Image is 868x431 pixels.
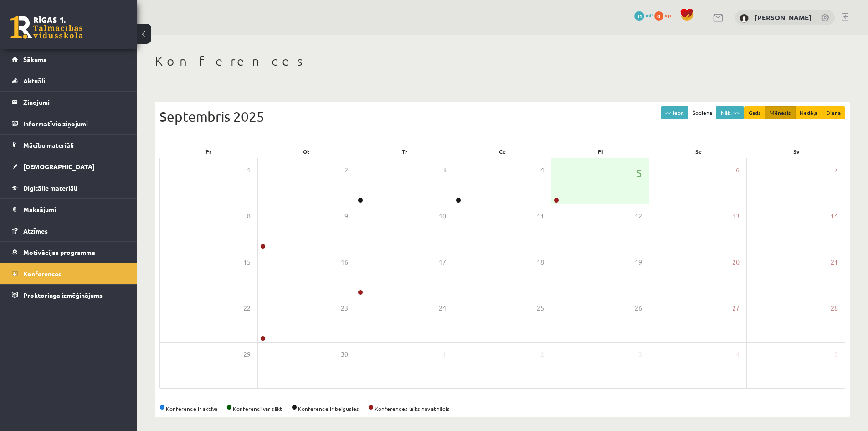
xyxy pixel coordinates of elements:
div: Pr [159,145,257,158]
span: 19 [635,257,642,267]
span: [DEMOGRAPHIC_DATA] [23,162,95,171]
span: 2 [344,165,348,175]
a: Aktuāli [12,70,125,91]
button: Nedēļa [795,106,822,119]
span: 4 [540,165,544,175]
span: Digitālie materiāli [23,184,77,192]
div: Ot [257,145,355,158]
h1: Konferences [155,53,850,69]
a: [PERSON_NAME] [755,13,812,22]
button: << Iepr. [661,106,688,119]
div: Sv [747,145,845,158]
span: 28 [831,303,838,313]
span: 10 [439,211,446,221]
span: 18 [537,257,544,267]
span: 1 [442,349,446,359]
span: 4 [736,349,740,359]
span: 27 [732,303,740,313]
legend: Maksājumi [23,199,125,220]
span: 3 [442,165,446,175]
div: Septembris 2025 [159,106,845,127]
a: Proktoringa izmēģinājums [12,285,125,306]
span: 16 [341,257,348,267]
span: 5 [636,165,642,181]
button: Mēnesis [765,106,796,119]
span: 13 [732,211,740,221]
span: 12 [635,211,642,221]
span: 2 [540,349,544,359]
span: 9 [344,211,348,221]
span: 26 [635,303,642,313]
span: 3 [638,349,642,359]
span: 22 [243,303,251,313]
legend: Ziņojumi [23,92,125,113]
span: 31 [634,11,644,21]
span: Atzīmes [23,227,48,235]
a: Mācību materiāli [12,135,125,156]
span: 8 [247,211,251,221]
span: Mācību materiāli [23,141,74,149]
a: Sākums [12,49,125,70]
span: 21 [831,257,838,267]
span: Motivācijas programma [23,248,95,256]
a: Motivācijas programma [12,242,125,263]
a: 0 xp [654,11,675,19]
span: 14 [831,211,838,221]
div: Pi [551,145,649,158]
span: 24 [439,303,446,313]
div: Se [649,145,747,158]
button: Diena [822,106,845,119]
div: Ce [453,145,551,158]
span: Sākums [23,55,46,63]
span: 5 [834,349,838,359]
span: 15 [243,257,251,267]
a: Digitālie materiāli [12,177,125,198]
span: Aktuāli [23,77,45,85]
a: Ziņojumi [12,92,125,113]
a: 31 mP [634,11,653,19]
span: 30 [341,349,348,359]
span: 23 [341,303,348,313]
span: mP [646,11,653,19]
legend: Informatīvie ziņojumi [23,113,125,134]
span: Proktoringa izmēģinājums [23,291,103,299]
span: 29 [243,349,251,359]
a: Atzīmes [12,220,125,241]
span: xp [665,11,671,19]
button: Nāk. >> [716,106,744,119]
span: 11 [537,211,544,221]
a: Konferences [12,263,125,284]
span: 0 [654,11,663,21]
span: 20 [732,257,740,267]
div: Konference ir aktīva Konferenci var sākt Konference ir beigusies Konferences laiks nav atnācis [159,405,845,413]
span: 6 [736,165,740,175]
a: Rīgas 1. Tālmācības vidusskola [10,16,83,39]
button: Šodiena [688,106,717,119]
a: [DEMOGRAPHIC_DATA] [12,156,125,177]
img: Marko Osemļjaks [740,14,749,23]
span: 17 [439,257,446,267]
span: Konferences [23,270,62,278]
a: Informatīvie ziņojumi [12,113,125,134]
span: 25 [537,303,544,313]
span: 7 [834,165,838,175]
div: Tr [355,145,453,158]
a: Maksājumi [12,199,125,220]
span: 1 [247,165,251,175]
button: Gads [744,106,765,119]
